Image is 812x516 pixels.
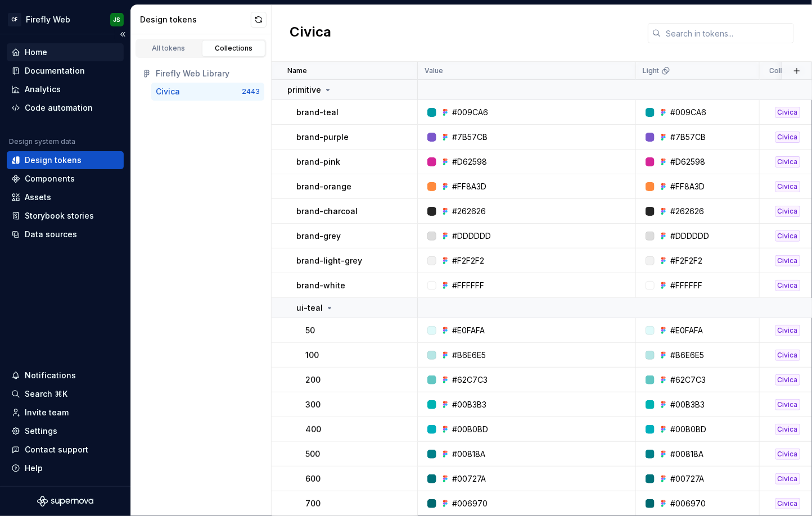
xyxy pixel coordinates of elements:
div: Civica [775,255,800,266]
div: #00727A [670,473,704,485]
div: #006970 [452,498,488,509]
div: #F2F2F2 [670,255,702,266]
div: CF [8,13,21,26]
div: Design system data [9,137,75,146]
p: Value [425,66,443,75]
div: Firefly Web Library [156,68,260,79]
p: brand-orange [296,181,351,192]
div: Design tokens [25,155,82,166]
div: #FF8A3D [452,181,486,192]
div: Civica [156,86,180,97]
div: Help [25,463,43,474]
div: #D62598 [452,156,487,168]
div: #00727A [452,473,486,485]
div: #00818A [670,449,703,460]
a: Assets [7,188,124,206]
div: Contact support [25,444,88,455]
p: Light [643,66,659,75]
p: brand-white [296,280,345,291]
div: #00B3B3 [452,399,486,410]
div: Assets [25,192,51,203]
div: Civica [775,374,800,386]
a: Documentation [7,62,124,80]
a: Components [7,170,124,188]
div: Home [25,47,47,58]
button: Contact support [7,441,124,459]
button: Civica2443 [151,83,264,101]
p: brand-pink [296,156,340,168]
div: JS [114,15,121,24]
div: Civica [775,424,800,435]
div: #B6E6E5 [452,350,486,361]
div: Firefly Web [26,14,70,25]
div: Civica [775,325,800,336]
div: #DDDDDD [670,230,709,242]
a: Settings [7,422,124,440]
button: Collapse sidebar [115,26,130,42]
p: 300 [305,399,321,410]
input: Search in tokens... [661,23,794,43]
div: #262626 [452,206,486,217]
div: #62C7C3 [670,374,706,386]
div: Civica [775,473,800,485]
h2: Civica [290,23,331,43]
a: Design tokens [7,151,124,169]
div: Design tokens [140,14,251,25]
div: #00818A [452,449,485,460]
div: #262626 [670,206,704,217]
p: brand-light-grey [296,255,362,266]
button: CFFirefly WebJS [2,7,128,31]
div: Civica [775,132,800,143]
div: #7B57CB [670,132,706,143]
div: #FF8A3D [670,181,705,192]
div: Code automation [25,102,93,114]
p: Name [287,66,307,75]
a: Invite team [7,404,124,422]
p: 200 [305,374,321,386]
div: Civica [775,230,800,242]
p: brand-charcoal [296,206,358,217]
div: Documentation [25,65,85,76]
p: brand-grey [296,230,341,242]
p: 100 [305,350,319,361]
div: Civica [775,498,800,509]
p: 400 [305,424,321,435]
div: #006970 [670,498,706,509]
div: 2443 [242,87,260,96]
div: Invite team [25,407,69,418]
p: brand-purple [296,132,349,143]
div: Civica [775,280,800,291]
div: Search ⌘K [25,388,67,400]
a: Storybook stories [7,207,124,225]
div: Civica [775,399,800,410]
div: Civica [775,107,800,118]
a: Code automation [7,99,124,117]
div: Civica [775,350,800,361]
div: #DDDDDD [452,230,491,242]
div: All tokens [141,44,197,53]
a: Data sources [7,225,124,243]
a: Analytics [7,80,124,98]
div: Collections [206,44,262,53]
p: ui-teal [296,302,323,314]
div: Settings [25,426,57,437]
p: 50 [305,325,315,336]
p: brand-teal [296,107,339,118]
div: Data sources [25,229,77,240]
div: #00B0BD [452,424,488,435]
div: #009CA6 [670,107,706,118]
div: #FFFFFF [452,280,484,291]
p: 500 [305,449,320,460]
p: primitive [287,84,321,96]
div: #00B0BD [670,424,706,435]
div: Notifications [25,370,76,381]
div: Civica [775,156,800,168]
div: Analytics [25,84,61,95]
p: 700 [305,498,321,509]
div: Civica [775,206,800,217]
div: #F2F2F2 [452,255,484,266]
svg: Supernova Logo [37,496,93,507]
button: Notifications [7,366,124,384]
